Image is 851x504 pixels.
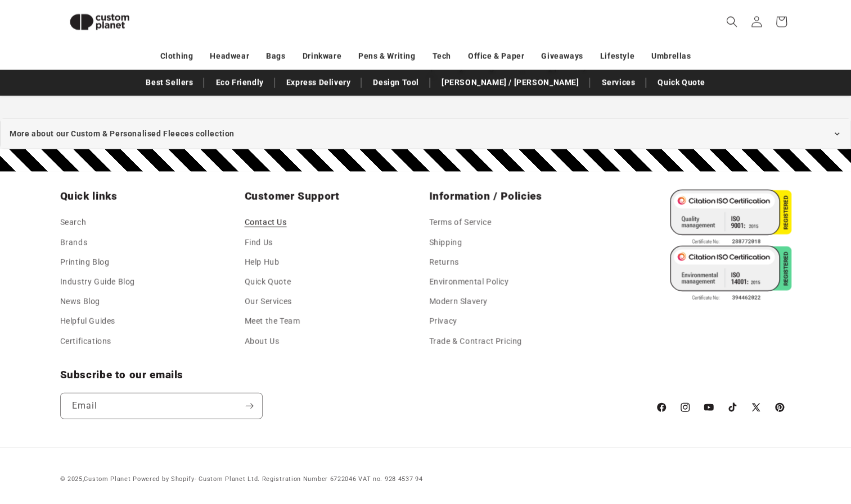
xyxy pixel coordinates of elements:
[358,47,415,66] a: Pens & Writing
[651,47,691,66] a: Umbrellas
[432,47,451,66] a: Tech
[281,73,357,93] a: Express Delivery
[237,393,262,419] button: Subscribe
[436,73,584,93] a: [PERSON_NAME] / [PERSON_NAME]
[541,47,583,66] a: Giveaways
[245,233,273,253] a: Find Us
[160,47,193,66] a: Clothing
[303,47,341,66] a: Drinkware
[60,190,238,203] h2: Quick links
[245,216,287,232] a: Contact Us
[429,292,488,311] a: Modern Slavery
[663,383,851,504] iframe: Chat Widget
[60,216,87,232] a: Search
[468,47,524,66] a: Office & Paper
[60,311,115,331] a: Helpful Guides
[140,73,199,93] a: Best Sellers
[429,216,492,232] a: Terms of Service
[210,73,269,93] a: Eco Friendly
[670,246,791,302] img: ISO 14001 Certified
[60,368,644,382] h2: Subscribe to our emails
[60,4,139,40] img: Custom Planet
[266,47,285,66] a: Bags
[60,272,135,292] a: Industry Guide Blog
[245,311,300,331] a: Meet the Team
[429,311,457,331] a: Privacy
[133,475,422,483] small: - Custom Planet Ltd. Registration Number 6722046 VAT no. 928 4537 94
[60,475,131,483] small: © 2025,
[60,253,110,272] a: Printing Blog
[245,332,280,351] a: About Us
[210,47,249,66] a: Headwear
[60,292,100,311] a: News Blog
[429,253,459,272] a: Returns
[367,73,425,93] a: Design Tool
[84,475,130,483] a: Custom Planet
[245,292,292,311] a: Our Services
[600,47,634,66] a: Lifestyle
[596,73,641,93] a: Services
[245,272,291,292] a: Quick Quote
[429,332,522,351] a: Trade & Contract Pricing
[652,73,711,93] a: Quick Quote
[60,233,88,253] a: Brands
[429,233,462,253] a: Shipping
[429,190,607,203] h2: Information / Policies
[245,253,280,272] a: Help Hub
[670,190,791,246] img: ISO 9001 Certified
[245,190,422,203] h2: Customer Support
[719,10,744,34] summary: Search
[133,475,195,483] a: Powered by Shopify
[10,127,235,141] span: More about our Custom & Personalised Fleeces collection
[60,332,111,351] a: Certifications
[429,272,509,292] a: Environmental Policy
